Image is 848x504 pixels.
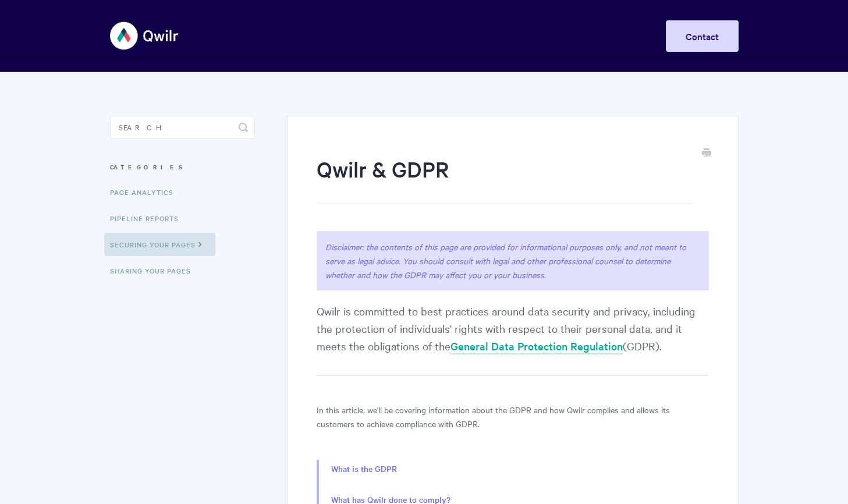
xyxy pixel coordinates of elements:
a: Sharing Your Pages [110,259,200,282]
a: General Data Protection Regulation [450,339,623,354]
h1: Qwilr & GDPR [317,154,691,204]
a: Print this Article [702,147,711,160]
a: Contact [666,20,739,52]
input: Search [110,116,255,139]
a: Pipeline reports [110,207,187,230]
a: What is the GDPR [331,463,397,475]
h3: Categories [110,157,255,178]
img: Qwilr Help Center [110,14,179,58]
p: Qwilr is committed to best practices around data security and privacy, including the protection o... [317,302,708,376]
i: Disclaimer: the contents of this page are provided for informational purposes only, and not meant... [325,241,686,281]
a: Page Analytics [110,180,182,204]
a: Securing Your Pages [104,233,215,256]
p: In this article, we'll be covering information about the GDPR and how Qwilr complies and allows i... [317,403,708,431]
